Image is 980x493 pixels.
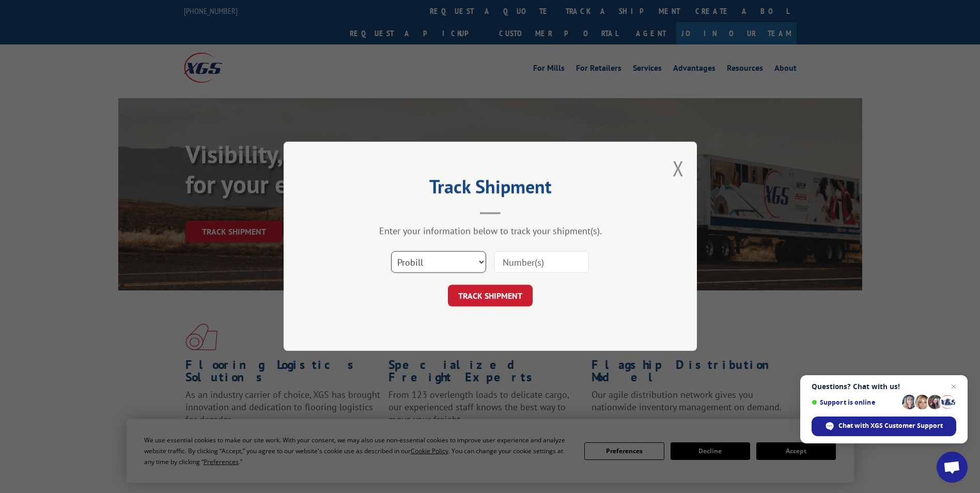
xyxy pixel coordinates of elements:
[335,179,645,199] h2: Track Shipment
[812,382,956,391] span: Questions? Chat with us!
[838,421,943,430] span: Chat with XGS Customer Support
[673,155,684,182] button: Close modal
[812,398,898,406] span: Support is online
[937,452,968,483] a: Open chat
[448,285,533,307] button: TRACK SHIPMENT
[812,417,956,436] span: Chat with XGS Customer Support
[335,225,645,237] div: Enter your information below to track your shipment(s).
[494,252,589,273] input: Number(s)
